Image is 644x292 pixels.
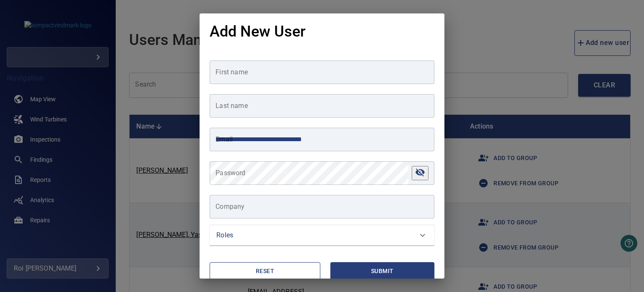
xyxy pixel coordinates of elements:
button: Reset [210,262,320,280]
button: Submit [330,262,434,280]
h1: Add New User [210,24,306,40]
div: Roles [210,225,434,245]
span: Reset [219,266,311,276]
button: toggle password visibility [412,166,428,180]
span: Submit [334,266,431,276]
p: Roles [216,230,233,240]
